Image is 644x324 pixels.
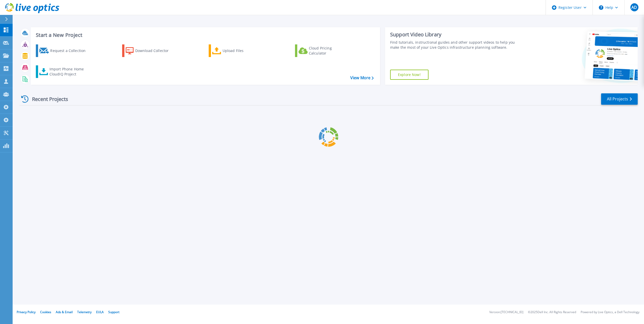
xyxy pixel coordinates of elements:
a: EULA [96,310,104,314]
div: Upload Files [223,46,263,56]
a: View More [350,75,374,80]
a: Telemetry [77,310,92,314]
li: © 2025 Dell Inc. All Rights Reserved [528,311,576,314]
div: Import Phone Home CloudIQ Project [49,67,89,77]
a: Request a Collection [36,44,92,57]
a: Explore Now! [390,70,428,80]
h3: Start a New Project [36,32,373,38]
div: Download Collector [135,46,176,56]
div: Recent Projects [19,93,75,105]
a: All Projects [601,93,638,105]
a: Ads & Email [56,310,73,314]
li: Powered by Live Optics, a Dell Technology [581,311,639,314]
span: AD [631,5,637,9]
a: Upload Files [209,44,265,57]
div: Find tutorials, instructional guides and other support videos to help you make the most of your L... [390,40,521,50]
a: Cloud Pricing Calculator [295,44,351,57]
a: Download Collector [122,44,178,57]
a: Cookies [40,310,51,314]
a: Support [108,310,119,314]
div: Cloud Pricing Calculator [309,46,349,56]
li: Version: [TECHNICAL_ID] [489,311,523,314]
div: Support Video Library [390,31,521,38]
a: Privacy Policy [17,310,36,314]
div: Request a Collection [50,46,91,56]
